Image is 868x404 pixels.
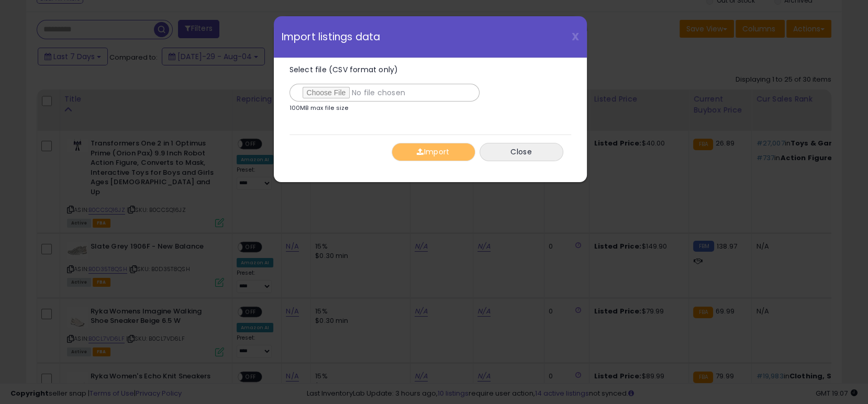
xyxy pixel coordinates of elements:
[290,64,398,75] span: Select file (CSV format only)
[290,105,349,111] p: 100MB max file size
[392,143,475,161] button: Import
[572,29,579,44] span: X
[282,32,381,42] span: Import listings data
[480,143,563,161] button: Close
